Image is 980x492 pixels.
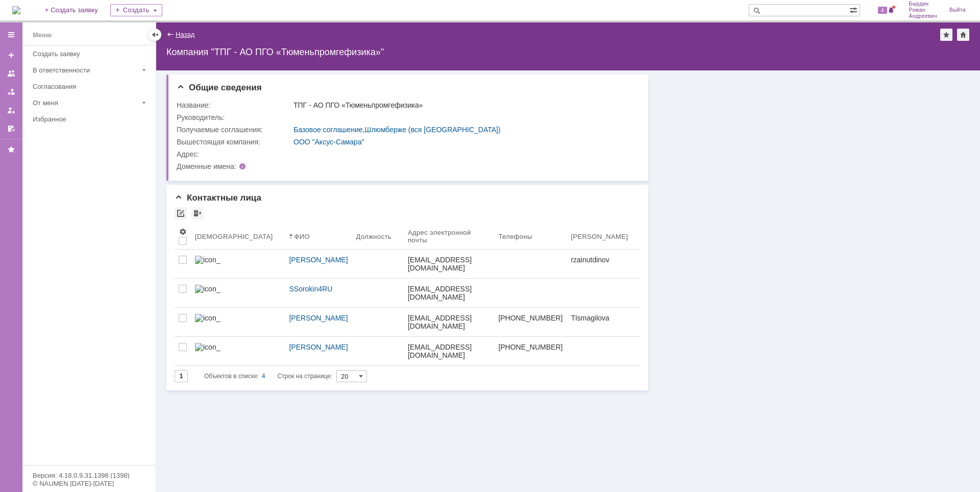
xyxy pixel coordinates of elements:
[3,84,19,100] a: Заявки в моей ответственности
[33,50,149,58] div: Создать заявку
[293,126,633,134] div: ,
[878,7,887,14] span: 4
[204,373,259,380] span: Объектов в списке:
[567,250,640,278] a: rzainutdinov
[498,343,562,351] div: [PHONE_NUMBER]
[195,233,273,240] div: [DEMOGRAPHIC_DATA]
[3,102,19,118] a: Мои заявки
[408,285,490,301] div: [EMAIL_ADDRESS][DOMAIN_NAME]
[12,6,20,14] a: Перейти на домашнюю страницу
[567,308,640,336] a: TIsmagilova
[195,285,220,293] img: icon_vit_uslug_mini11.png
[33,66,138,74] div: В ответственности
[149,29,161,41] div: Скрыть меню
[191,337,285,365] a: icon_vit_uslug_mini11.png
[571,233,628,240] div: [PERSON_NAME]
[177,138,291,146] div: Вышестоящая компания:
[191,207,204,219] div: Просмотреть архив
[849,5,860,14] span: Расширенный поиск
[33,115,138,123] div: Избранное
[285,250,352,278] a: [PERSON_NAME]
[262,370,265,382] div: 4
[404,250,494,278] a: [EMAIL_ADDRESS][DOMAIN_NAME]
[289,256,348,264] div: [PERSON_NAME]
[494,224,567,250] th: Телефоны
[3,65,19,82] a: Заявки на командах
[177,83,262,92] span: Общие сведения
[571,256,636,264] div: rzainutdinov
[177,126,291,134] div: Получаемые соглашения:
[408,314,490,330] div: [EMAIL_ADDRESS][DOMAIN_NAME]
[177,162,279,170] div: Доменные имена:
[404,279,494,307] a: [EMAIL_ADDRESS][DOMAIN_NAME]
[195,256,220,264] img: icon_vit_uslug_mini11.png
[957,29,969,41] div: Сделать домашней страницей
[293,126,363,134] a: Базовое соглашение
[29,79,153,94] a: Согласования
[195,314,220,322] img: icon_vit_uslug_mini11.png
[33,480,145,487] div: © NAUMEN [DATE]-[DATE]
[191,224,285,250] th: [DEMOGRAPHIC_DATA]
[29,46,153,62] a: Создать заявку
[498,314,562,322] div: [PHONE_NUMBER]
[176,31,194,38] a: Назад
[567,224,640,250] th: [PERSON_NAME]
[494,308,567,336] a: [PHONE_NUMBER]
[175,207,187,219] div: Скопировать ссылку на список
[3,47,19,63] a: Создать заявку
[195,343,220,351] img: icon_vit_uslug_mini11.png
[356,233,391,240] div: Должность
[175,193,261,203] span: Контактные лица
[110,4,162,16] div: Создать
[571,314,636,322] div: TIsmagilova
[33,99,138,107] div: От меня
[408,256,490,272] div: [EMAIL_ADDRESS][DOMAIN_NAME]
[404,224,494,250] th: Адрес электронной почты
[365,126,501,134] a: Шлюмберже (вся [GEOGRAPHIC_DATA])
[404,337,494,365] a: [EMAIL_ADDRESS][DOMAIN_NAME]
[179,228,187,236] span: Настройки
[191,279,285,307] a: icon_vit_uslug_mini11.png
[33,29,52,41] div: Меню
[285,224,352,250] th: ФИО
[494,337,567,365] a: [PHONE_NUMBER]
[191,250,285,278] a: icon_vit_uslug_mini11.png
[294,233,310,240] div: ФИО
[909,13,937,19] span: Андреевич
[177,150,291,158] div: Адрес:
[177,101,291,109] div: Название:
[12,6,20,14] img: logo
[940,29,952,41] div: Добавить в избранное
[285,308,352,336] a: [PERSON_NAME]
[177,113,291,121] div: Руководитель:
[909,7,937,13] span: Роман
[191,308,285,336] a: icon_vit_uslug_mini11.png
[498,233,532,240] div: Телефоны
[204,370,332,382] i: Строк на странице:
[293,101,633,109] div: ТПГ - АО ПГО «Тюменьпромгефизика»
[166,47,970,57] div: Компания "ТПГ - АО ПГО «Тюменьпромгефизика»"
[3,120,19,137] a: Мои согласования
[408,229,482,244] div: Адрес электронной почты
[352,224,404,250] th: Должность
[33,83,149,90] div: Согласования
[33,472,145,479] div: Версия: 4.18.0.9.31.1398 (1398)
[289,314,348,322] div: [PERSON_NAME]
[285,337,352,365] a: [PERSON_NAME]
[293,138,364,146] a: ООО "Аксус-Самара"
[289,343,348,351] div: [PERSON_NAME]
[909,1,937,7] span: Бырдин
[404,308,494,336] a: [EMAIL_ADDRESS][DOMAIN_NAME]
[289,285,348,293] div: SSorokin4RU
[408,343,490,359] div: [EMAIL_ADDRESS][DOMAIN_NAME]
[285,279,352,307] a: SSorokin4RU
